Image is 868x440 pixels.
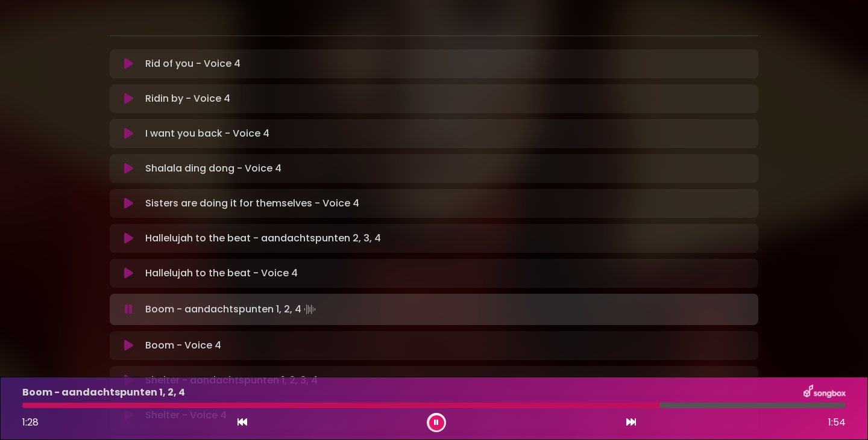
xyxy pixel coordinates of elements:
p: Ridin by - Voice 4 [145,91,230,106]
p: Boom - aandachtspunten 1, 2, 4 [145,301,318,318]
p: Rid of you - Voice 4 [145,57,241,71]
span: 1:54 [828,415,846,430]
p: Boom - aandachtspunten 1, 2, 4 [22,385,185,400]
p: Hallelujah to the beat - aandachtspunten 2, 3, 4 [145,231,381,246]
img: waveform4.gif [301,301,318,318]
p: Shelter - aandachtspunten 1, 2, 3, 4 [145,373,318,388]
img: songbox-logo-white.png [804,385,846,400]
p: I want you back - Voice 4 [145,126,269,141]
p: Shalala ding dong - Voice 4 [145,161,281,176]
p: Sisters are doing it for themselves - Voice 4 [145,196,359,211]
p: Boom - Voice 4 [145,338,221,353]
span: 1:28 [22,415,39,429]
p: Hallelujah to the beat - Voice 4 [145,266,298,280]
